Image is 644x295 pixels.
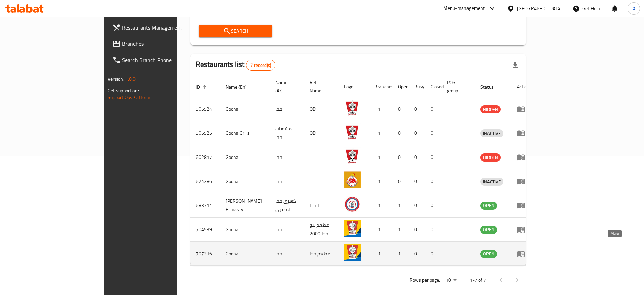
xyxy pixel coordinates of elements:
th: Branches [369,76,393,97]
td: 1 [369,218,393,242]
td: Gooha [220,218,270,242]
a: Restaurants Management [107,19,212,36]
th: Closed [425,76,441,97]
a: Branches [107,36,212,52]
span: 1.0.0 [125,75,136,84]
td: 1 [369,97,393,121]
th: Action [512,76,535,97]
td: 0 [409,193,425,218]
th: Logo [338,76,369,97]
th: Busy [409,76,425,97]
button: Search [199,25,272,37]
p: 1-7 of 7 [470,276,486,284]
span: A [632,5,635,12]
td: 0 [409,242,425,266]
div: [GEOGRAPHIC_DATA] [517,5,562,12]
span: Version: [108,75,124,84]
td: 1 [393,193,409,218]
td: 0 [409,97,425,121]
td: جحا [270,242,304,266]
a: Search Branch Phone [107,52,212,68]
span: INACTIVE [480,130,503,137]
td: 1 [393,242,409,266]
div: Total records count [246,60,275,71]
span: 7 record(s) [246,62,275,69]
td: 0 [425,169,441,193]
td: جحا [270,218,304,242]
td: 1 [369,145,393,169]
img: Gooha [344,220,361,237]
div: Menu [517,105,529,113]
td: Gooha [220,169,270,193]
img: Gooha Grills [344,123,361,140]
span: Name (En) [226,83,255,91]
td: مشويات جحا [270,121,304,145]
td: الجحا [304,193,338,218]
td: 0 [393,145,409,169]
td: 0 [409,145,425,169]
td: 0 [425,218,441,242]
td: 0 [425,145,441,169]
div: Menu [517,225,529,234]
td: Gooha [220,97,270,121]
span: OPEN [480,202,497,209]
span: Get support on: [108,86,139,95]
div: Menu [517,201,529,209]
td: 1 [369,121,393,145]
img: koshary Gooha El masry [344,196,361,213]
img: Gooha [344,244,361,261]
td: كشري جحا المصري [270,193,304,218]
span: OPEN [480,226,497,234]
td: 0 [409,218,425,242]
td: OD [304,97,338,121]
span: ID [196,83,209,91]
td: مطعم جحا [304,242,338,266]
span: OPEN [480,250,497,258]
td: جحا [270,97,304,121]
td: 0 [425,97,441,121]
div: Rows per page: [443,275,459,285]
td: Gooha [220,145,270,169]
img: Gooha [344,171,361,188]
th: Open [393,76,409,97]
td: 0 [393,97,409,121]
div: Menu [517,129,529,137]
span: HIDDEN [480,106,501,113]
td: 1 [369,169,393,193]
table: enhanced table [190,76,535,266]
td: 0 [393,121,409,145]
td: OD [304,121,338,145]
h2: Restaurants list [196,59,275,71]
img: Gooha [344,99,361,116]
td: 1 [369,193,393,218]
img: Gooha [344,147,361,164]
td: [PERSON_NAME] El masry [220,193,270,218]
td: 0 [393,169,409,193]
span: Status [480,83,502,91]
td: Gooha [220,242,270,266]
span: Name (Ar) [275,78,296,95]
td: 0 [425,242,441,266]
td: جحا [270,145,304,169]
td: 0 [409,121,425,145]
span: INACTIVE [480,178,503,186]
td: 0 [425,193,441,218]
a: Support.OpsPlatform [108,93,151,102]
span: HIDDEN [480,154,501,162]
span: Ref. Name [310,78,330,95]
div: Menu-management [443,4,485,13]
span: Branches [122,40,206,48]
span: Restaurants Management [122,23,206,32]
td: 0 [409,169,425,193]
td: 0 [425,121,441,145]
td: جحا [270,169,304,193]
td: مطعم نيو جحا 2000 [304,218,338,242]
div: Export file [507,57,523,73]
